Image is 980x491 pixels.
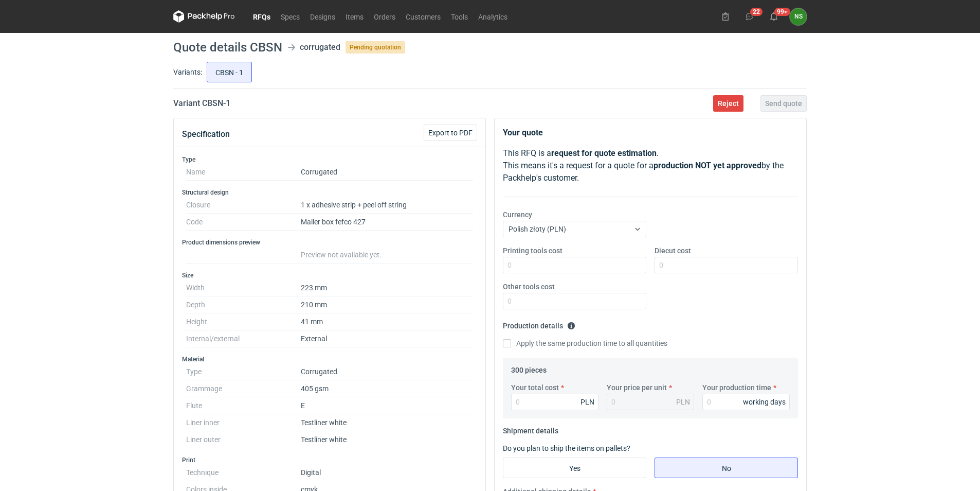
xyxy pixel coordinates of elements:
label: Printing tools cost [503,246,562,256]
input: 0 [511,394,598,410]
dt: Width [186,279,301,296]
p: This RFQ is a . This means it's a request for a quote for a by the Packhelp's customer. [503,147,798,184]
span: Pending quotation [346,41,405,54]
legend: 300 pieces [511,362,547,374]
div: PLN [676,397,690,407]
dt: Liner inner [186,414,301,431]
a: Specs [276,10,305,23]
h2: Variant CBSN - 1 [173,97,230,110]
a: Analytics [473,10,513,23]
button: Specification [182,122,230,147]
div: Natalia Stępak [790,8,807,25]
dd: Testliner white [301,431,473,448]
dt: Height [186,313,301,330]
h3: Product dimensions preview [182,238,477,247]
button: NS [790,8,807,25]
span: Polish złoty (PLN) [509,225,566,233]
legend: Shipment details [503,423,558,435]
label: Diecut cost [655,246,691,256]
button: Export to PDF [424,125,477,141]
dt: Technique [186,464,301,481]
dt: Internal/external [186,330,301,347]
dt: Type [186,363,301,380]
span: Send quote [765,100,802,107]
label: Your total cost [511,382,559,393]
svg: Packhelp Pro [173,10,235,23]
div: PLN [580,397,594,407]
h3: Print [182,456,477,464]
input: 0 [702,394,790,410]
a: Customers [401,10,446,23]
strong: request for quote estimation [551,148,657,158]
input: 0 [503,257,646,273]
label: Do you plan to ship the items on pallets? [503,444,630,452]
dt: Closure [186,197,301,214]
a: Orders [369,10,401,23]
input: 0 [655,257,798,273]
label: Your price per unit [607,382,667,393]
label: Your production time [702,382,771,393]
label: Apply the same production time to all quantities [503,338,667,348]
span: Preview not available yet. [301,251,382,259]
dd: 210 mm [301,296,473,313]
label: No [655,458,798,478]
dd: 405 gsm [301,380,473,397]
legend: Production details [503,318,575,330]
h3: Type [182,155,477,164]
h3: Material [182,355,477,363]
label: Yes [503,458,646,478]
dd: Digital [301,464,473,481]
dt: Flute [186,397,301,414]
input: 0 [503,293,646,309]
button: Send quote [760,95,807,112]
dd: Corrugated [301,363,473,380]
button: 22 [741,8,758,25]
strong: Your quote [503,128,543,137]
dt: Name [186,164,301,181]
label: Other tools cost [503,282,555,292]
span: Reject [718,100,739,107]
div: corrugated [300,41,340,54]
dt: Depth [186,296,301,313]
a: RFQs [248,10,276,23]
h1: Quote details CBSN [173,41,282,54]
dd: Testliner white [301,414,473,431]
a: Items [340,10,369,23]
strong: production NOT yet approved [654,161,761,170]
dd: 1 x adhesive strip + peel off string [301,197,473,214]
dt: Liner outer [186,431,301,448]
dd: 223 mm [301,279,473,296]
div: working days [743,397,786,407]
h3: Size [182,271,477,279]
dd: 41 mm [301,313,473,330]
dt: Grammage [186,380,301,397]
span: Export to PDF [428,129,473,136]
dd: E [301,397,473,414]
a: Tools [446,10,473,23]
h3: Structural design [182,188,477,197]
dd: Corrugated [301,164,473,181]
label: Currency [503,209,532,220]
label: Variants: [173,67,202,77]
label: CBSN - 1 [207,62,252,82]
a: Designs [305,10,340,23]
dd: External [301,330,473,347]
dt: Code [186,214,301,231]
button: 99+ [766,8,782,25]
dd: Mailer box fefco 427 [301,214,473,231]
button: Reject [713,95,743,112]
